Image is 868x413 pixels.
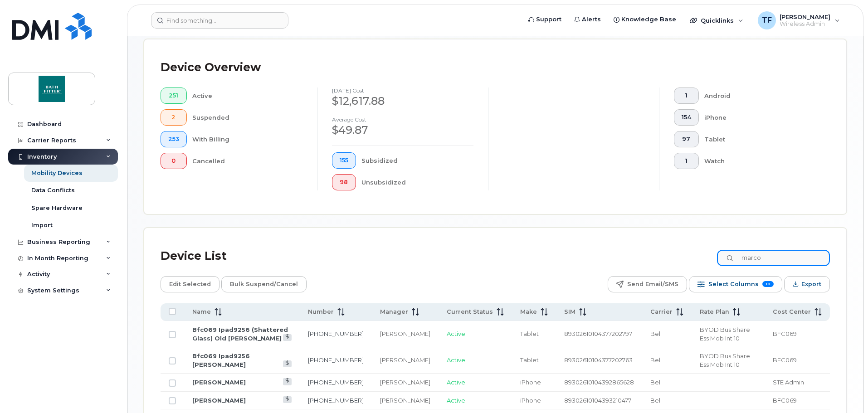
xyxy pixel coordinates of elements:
span: Quicklinks [701,17,734,24]
a: [PHONE_NUMBER] [308,330,364,337]
div: Active [192,87,303,104]
div: Cancelled [192,153,303,169]
button: Send Email/SMS [608,276,687,292]
span: iPhone [520,397,541,404]
span: Active [447,356,465,364]
div: Thomas Fleming [751,11,846,29]
span: Select Columns [708,277,759,291]
div: [PERSON_NAME] [380,330,430,338]
div: $12,617.88 [332,93,473,109]
div: [PERSON_NAME] [380,356,430,364]
div: Device Overview [161,56,261,79]
a: [PERSON_NAME] [192,397,246,404]
span: BFC069 [773,356,797,364]
button: 2 [161,109,187,126]
input: Find something... [151,12,288,29]
button: 154 [674,109,699,126]
button: Edit Selected [161,276,219,292]
a: Support [522,10,568,29]
span: Manager [380,308,408,316]
div: iPhone [704,109,816,126]
span: Knowledge Base [621,15,676,24]
div: $49.87 [332,122,473,138]
span: Alerts [582,15,601,24]
a: View Last Bill [283,378,292,385]
div: Android [704,87,816,104]
span: Send Email/SMS [627,277,678,291]
span: 1 [682,92,691,99]
span: 89302610104392865628 [564,379,634,386]
a: [PHONE_NUMBER] [308,356,364,364]
span: Bulk Suspend/Cancel [230,277,298,291]
a: [PHONE_NUMBER] [308,397,364,404]
a: View Last Bill [283,360,292,367]
button: 98 [332,174,356,190]
span: 89302610104377202797 [564,330,632,337]
span: Bell [650,330,662,337]
span: TF [762,15,772,26]
button: Select Columns 10 [689,276,782,292]
span: Bell [650,397,662,404]
span: 10 [762,281,774,287]
a: Bfc069 Ipad9256 (Shattered Glass) Old [PERSON_NAME] [192,326,288,342]
span: 98 [340,179,348,186]
input: Search Device List ... [717,250,830,266]
button: 155 [332,152,356,169]
div: Subsidized [361,152,474,169]
a: Bfc069 Ipad9256 [PERSON_NAME] [192,352,250,368]
span: STE Admin [773,379,804,386]
span: iPhone [520,379,541,386]
span: 0 [168,157,179,165]
span: Number [308,308,334,316]
div: Suspended [192,109,303,126]
span: Name [192,308,211,316]
span: BFC069 [773,397,797,404]
span: Edit Selected [169,277,211,291]
span: Cost Center [773,308,811,316]
span: Active [447,330,465,337]
span: 155 [340,157,348,164]
span: 2 [168,114,179,121]
div: Unsubsidized [361,174,474,190]
span: Bell [650,379,662,386]
a: [PERSON_NAME] [192,379,246,386]
span: 97 [682,136,691,143]
span: Carrier [650,308,673,316]
span: Active [447,379,465,386]
button: 1 [674,87,699,104]
span: Support [536,15,561,24]
div: [PERSON_NAME] [380,378,430,387]
button: 1 [674,153,699,169]
span: Bell [650,356,662,364]
button: 0 [161,153,187,169]
span: Tablet [520,330,539,337]
span: BYOD Bus Share Ess Mob Int 10 [700,326,750,342]
button: 251 [161,87,187,104]
span: Rate Plan [700,308,729,316]
a: View Last Bill [283,396,292,403]
span: SIM [564,308,575,316]
span: 251 [168,92,179,99]
span: 89302610104377202763 [564,356,633,364]
button: 97 [674,131,699,147]
a: [PHONE_NUMBER] [308,379,364,386]
span: Export [801,277,821,291]
div: With Billing [192,131,303,147]
span: 89302610104393210477 [564,397,631,404]
button: Export [784,276,830,292]
button: Bulk Suspend/Cancel [221,276,307,292]
h4: Average cost [332,117,473,122]
div: Quicklinks [683,11,750,29]
div: Device List [161,244,227,268]
span: Make [520,308,537,316]
span: Current Status [447,308,493,316]
h4: [DATE] cost [332,87,473,93]
a: View Last Bill [283,334,292,341]
button: 253 [161,131,187,147]
span: BYOD Bus Share Ess Mob Int 10 [700,352,750,368]
a: Knowledge Base [607,10,683,29]
span: Wireless Admin [780,20,830,28]
span: 253 [168,136,179,143]
span: [PERSON_NAME] [780,13,830,20]
span: 1 [682,157,691,165]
